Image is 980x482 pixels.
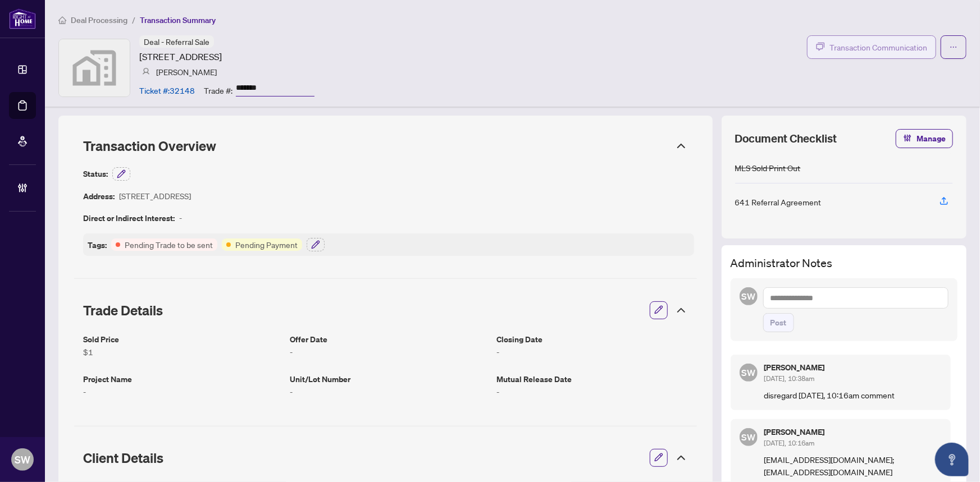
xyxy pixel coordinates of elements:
[829,41,927,54] span: Transaction Communication
[139,50,222,63] article: [STREET_ADDRESS]
[741,366,755,380] span: SW
[74,295,697,326] div: Trade Details
[144,36,209,47] span: Deal - Referral Sale
[83,137,216,154] span: Transaction Overview
[735,196,822,208] div: 641 Referral Agreement
[496,385,694,398] article: -
[15,452,30,467] span: SW
[950,43,958,51] span: ellipsis
[83,333,281,346] article: Sold Price
[74,442,697,474] div: Client Details
[764,439,815,447] span: [DATE], 10:16am
[179,212,182,224] article: -
[83,449,163,466] span: Client Details
[9,8,36,29] img: logo
[83,212,175,224] article: Direct or Indirect Interest:
[140,15,216,25] span: Transaction Summary
[58,16,66,24] span: home
[88,238,107,251] article: Tags:
[290,385,487,398] article: -
[496,333,694,346] article: Closing Date
[764,453,942,478] p: [EMAIL_ADDRESS][DOMAIN_NAME]; [EMAIL_ADDRESS][DOMAIN_NAME]
[204,84,233,97] article: Trade #:
[290,346,487,358] article: -
[139,84,195,97] article: Ticket #: 32148
[807,35,936,59] button: Transaction Communication
[290,333,487,346] article: Offer Date
[735,162,801,174] div: MLS Sold Print Out
[741,290,755,304] span: SW
[83,385,281,398] article: -
[83,302,163,319] span: Trade Details
[496,373,694,385] article: Mutual Release Date
[83,167,108,181] article: Status:
[59,39,130,97] img: svg%3e
[764,364,942,371] h5: [PERSON_NAME]
[156,66,217,78] article: [PERSON_NAME]
[235,238,298,251] article: Pending Payment
[83,346,281,358] article: $1
[764,389,942,401] p: disregard [DATE], 10:16am comment
[496,346,694,358] article: -
[917,130,946,148] span: Manage
[74,131,697,160] div: Transaction Overview
[935,443,969,476] button: Open asap
[741,430,755,444] span: SW
[83,373,281,385] article: Project Name
[132,13,135,26] li: /
[764,374,815,383] span: [DATE], 10:38am
[731,254,958,272] h3: Administrator Notes
[71,15,127,25] span: Deal Processing
[735,131,837,146] span: Document Checklist
[896,129,953,148] button: Manage
[763,313,794,332] button: Post
[83,190,115,203] article: Address:
[764,428,942,436] h5: [PERSON_NAME]
[125,238,213,251] article: Pending Trade to be sent
[119,190,191,203] article: [STREET_ADDRESS]
[290,373,487,385] article: Unit/Lot Number
[142,68,150,76] img: svg%3e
